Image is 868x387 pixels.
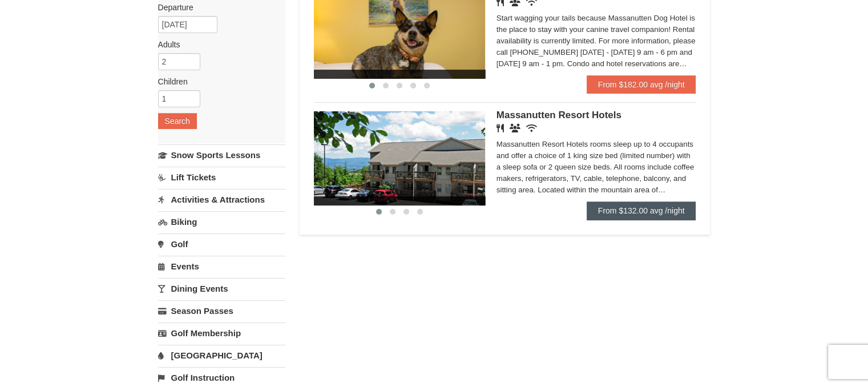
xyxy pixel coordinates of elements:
div: Massanutten Resort Hotels rooms sleep up to 4 occupants and offer a choice of 1 king size bed (li... [496,139,696,196]
a: Lift Tickets [158,167,285,188]
button: Search [158,113,197,129]
label: Children [158,76,277,87]
a: From $182.00 avg /night [587,75,696,94]
label: Departure [158,2,277,13]
a: Golf Membership [158,322,285,344]
a: Biking [158,211,285,232]
i: Wireless Internet (free) [526,124,537,132]
a: Events [158,256,285,277]
i: Restaurant [496,124,504,132]
a: Dining Events [158,278,285,299]
a: Activities & Attractions [158,189,285,210]
i: Banquet Facilities [510,124,520,132]
a: Snow Sports Lessons [158,144,285,166]
a: Golf [158,233,285,255]
span: Massanutten Resort Hotels [496,110,621,120]
a: Season Passes [158,300,285,321]
a: [GEOGRAPHIC_DATA] [158,345,285,366]
a: From $132.00 avg /night [587,201,696,220]
div: Start wagging your tails because Massanutten Dog Hotel is the place to stay with your canine trav... [496,13,696,70]
label: Adults [158,39,277,50]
